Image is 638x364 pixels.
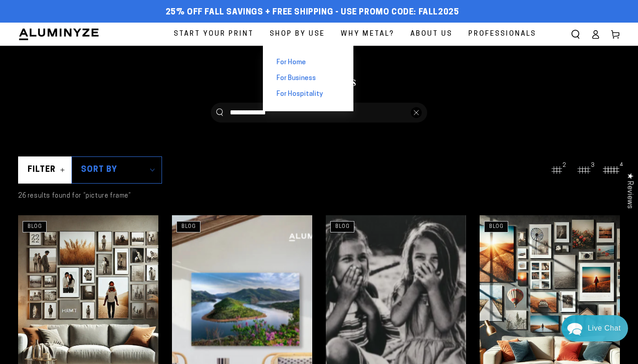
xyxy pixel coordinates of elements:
[334,23,401,46] a: Why Metal?
[71,156,162,184] summary: Sort by
[28,165,56,175] span: Filter
[18,156,72,184] summary: Filter
[263,71,353,86] a: For Business
[270,28,325,40] span: Shop By Use
[276,58,306,67] span: For Home
[621,165,638,216] div: Click to open Judge.me floating reviews tab
[174,28,254,40] span: Start Your Print
[18,72,620,89] h1: Search results
[404,23,459,46] a: About Us
[410,28,452,40] span: About Us
[276,74,316,83] span: For Business
[566,24,586,44] summary: Search our site
[411,107,422,118] button: Close
[263,23,332,46] a: Shop By Use
[468,28,536,40] span: Professionals
[18,190,131,202] p: 26 results found for “picture frame”
[562,315,628,341] div: Chat widget toggle
[575,161,593,179] button: 3
[462,23,543,46] a: Professionals
[166,8,459,18] span: 25% off FALL Savings + Free Shipping - Use Promo Code: FALL2025
[263,55,353,71] a: For Home
[18,28,100,41] img: Aluminyze
[167,23,261,46] a: Start Your Print
[588,315,621,341] div: Contact Us Directly
[548,161,566,179] button: 2
[276,90,323,99] span: For Hospitality
[341,28,395,40] span: Why Metal?
[263,86,353,102] a: For Hospitality
[216,109,223,116] button: Search our site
